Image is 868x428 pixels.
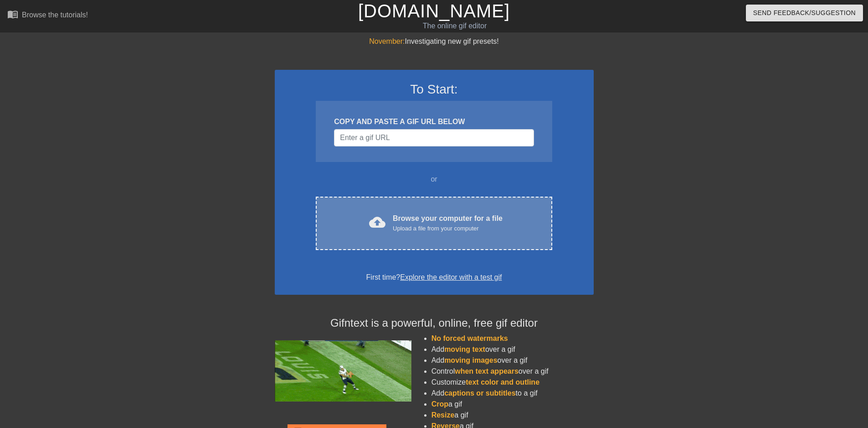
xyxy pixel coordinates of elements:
span: No forced watermarks [431,334,508,342]
a: Browse the tutorials! [7,9,88,23]
a: [DOMAIN_NAME] [358,1,510,21]
div: Browse your computer for a file [393,213,503,233]
span: cloud_upload [369,214,385,230]
span: November: [369,37,405,45]
h3: To Start: [287,82,582,97]
span: when text appears [455,367,519,375]
img: football_small.gif [275,340,411,402]
span: text color and outline [466,378,539,386]
div: Investigating new gif presets! [275,36,594,47]
div: COPY AND PASTE A GIF URL BELOW [334,116,534,127]
li: Customize [431,377,594,388]
div: or [298,174,570,185]
input: Username [334,129,534,146]
div: Browse the tutorials! [22,11,88,19]
li: a gif [431,410,594,421]
button: Send Feedback/Suggestion [746,5,863,21]
span: Resize [431,411,455,419]
div: The online gif editor [294,21,616,31]
li: a gif [431,399,594,410]
span: moving text [444,345,485,353]
span: captions or subtitles [444,389,515,397]
span: moving images [444,356,497,364]
a: Explore the editor with a test gif [400,273,502,281]
li: Add to a gif [431,388,594,399]
span: menu_book [7,9,18,20]
span: Send Feedback/Suggestion [753,7,856,19]
div: Upload a file from your computer [393,224,503,233]
li: Add over a gif [431,344,594,355]
span: Crop [431,400,448,408]
li: Add over a gif [431,355,594,366]
div: First time? [287,272,582,283]
li: Control over a gif [431,366,594,377]
h4: Gifntext is a powerful, online, free gif editor [275,317,594,330]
